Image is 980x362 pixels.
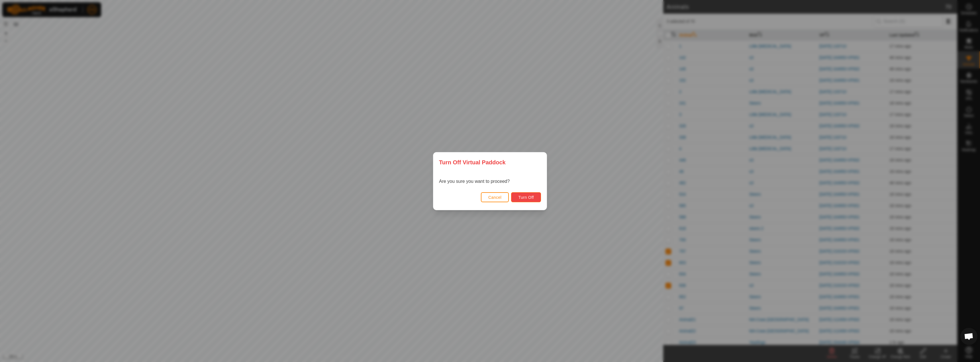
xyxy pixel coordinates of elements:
[481,192,509,202] button: Cancel
[960,328,977,345] div: Open chat
[488,195,502,200] span: Cancel
[439,158,506,167] span: Turn Off Virtual Paddock
[518,195,534,200] span: Turn Off
[439,178,510,185] p: Are you sure you want to proceed?
[511,192,541,202] button: Turn Off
